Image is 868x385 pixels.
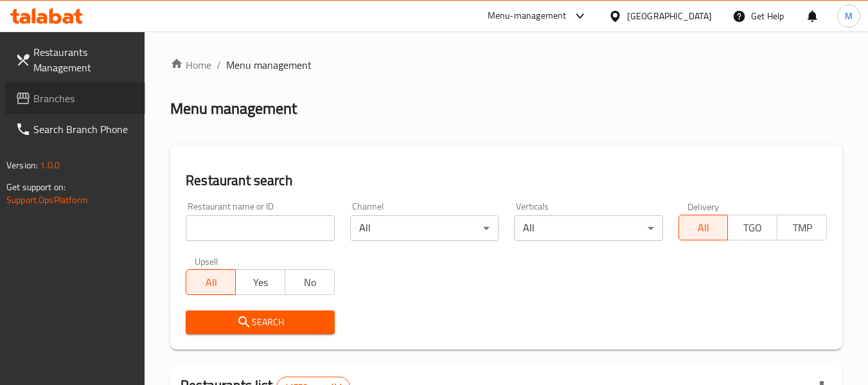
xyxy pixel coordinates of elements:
a: Home [170,57,211,73]
a: Search Branch Phone [5,114,145,145]
span: Menu management [226,57,312,73]
button: All [186,269,236,295]
label: Delivery [687,202,720,211]
button: Yes [235,269,285,295]
div: Menu-management [488,8,567,24]
label: Upsell [195,256,218,265]
button: TGO [727,215,777,240]
h2: Restaurant search [186,171,827,190]
span: Branches [33,91,135,106]
span: Yes [241,273,280,292]
nav: breadcrumb [170,57,842,73]
a: Support.OpsPlatform [6,192,88,208]
input: Search for restaurant name or ID.. [186,215,334,241]
h2: Menu management [170,98,297,119]
span: Version: [6,157,38,174]
button: No [285,269,335,295]
span: TMP [783,219,822,237]
button: Search [186,310,334,334]
a: Branches [5,83,145,114]
div: All [350,215,499,241]
span: 1.0.0 [40,157,60,174]
span: All [191,273,231,292]
span: Search [196,314,324,330]
span: No [290,273,330,292]
span: M [845,9,853,23]
button: All [678,215,729,240]
button: TMP [777,215,827,240]
div: All [514,215,662,241]
span: Restaurants Management [33,44,135,75]
span: All [684,219,723,237]
span: TGO [733,219,772,237]
span: Search Branch Phone [33,121,135,137]
li: / [217,57,221,73]
span: Get support on: [6,179,66,195]
div: [GEOGRAPHIC_DATA] [627,9,712,23]
a: Restaurants Management [5,37,145,83]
